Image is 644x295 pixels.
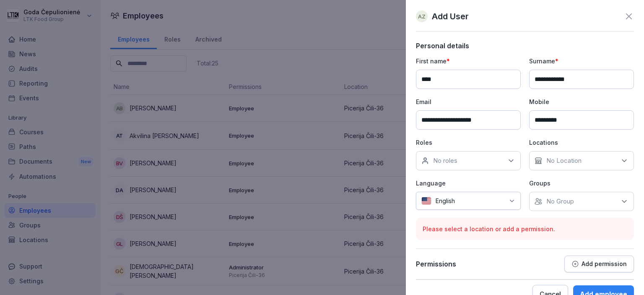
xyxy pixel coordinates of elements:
[582,261,627,267] p: Add permission
[416,260,456,268] p: Permissions
[416,57,521,65] p: First name
[421,197,431,205] img: us.svg
[433,157,457,165] p: No roles
[416,42,634,50] p: Personal details
[416,97,521,106] p: Email
[416,10,428,22] div: AZ
[529,138,634,147] p: Locations
[416,192,521,210] div: English
[529,57,634,65] p: Surname
[529,97,634,106] p: Mobile
[416,138,521,147] p: Roles
[432,10,469,23] p: Add User
[529,179,634,188] p: Groups
[546,157,582,165] p: No Location
[564,256,634,272] button: Add permission
[416,179,521,188] p: Language
[546,197,574,206] p: No Group
[423,225,627,233] p: Please select a location or add a permission.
